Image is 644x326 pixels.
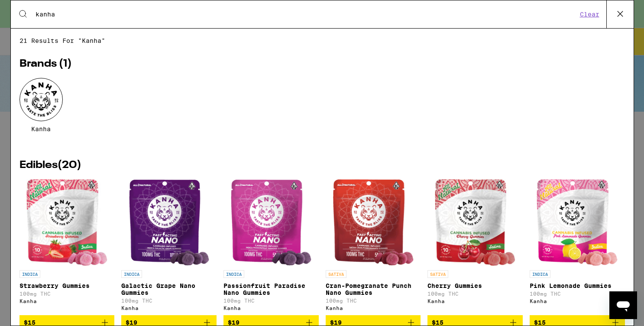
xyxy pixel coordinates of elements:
[35,10,577,18] input: Search for products & categories
[26,179,107,266] img: Kanha - Strawberry Gummies
[19,160,625,171] h2: Edibles ( 20 )
[534,319,546,326] span: $15
[326,298,421,303] p: 100mg THC
[121,270,142,278] p: INDICA
[530,282,625,289] p: Pink Lemonade Gummies
[427,298,523,304] div: Kanha
[609,291,637,319] iframe: Button to launch messaging window
[223,270,244,278] p: INDICA
[121,179,217,315] a: Open page for Galactic Grape Nano Gummies from Kanha
[121,305,217,311] div: Kanha
[223,298,319,303] p: 100mg THC
[223,282,319,296] p: Passionfruit Paradise Nano Gummies
[326,305,421,311] div: Kanha
[432,319,443,326] span: $15
[435,179,516,266] img: Kanha - Cherry Gummies
[228,319,239,326] span: $19
[530,291,625,297] p: 100mg THC
[427,291,523,297] p: 100mg THC
[19,298,115,304] div: Kanha
[129,179,210,266] img: Kanha - Galactic Grape Nano Gummies
[223,305,319,311] div: Kanha
[530,298,625,304] div: Kanha
[330,319,342,326] span: $19
[427,179,523,315] a: Open page for Cherry Gummies from Kanha
[121,298,217,303] p: 100mg THC
[427,270,448,278] p: SATIVA
[427,282,523,289] p: Cherry Gummies
[326,179,421,315] a: Open page for Cran-Pomegranate Punch Nano Gummies from Kanha
[19,37,625,44] span: 21 results for "kanha"
[530,179,625,315] a: Open page for Pink Lemonade Gummies from Kanha
[530,270,550,278] p: INDICA
[223,179,319,315] a: Open page for Passionfruit Paradise Nano Gummies from Kanha
[537,179,618,266] img: Kanha - Pink Lemonade Gummies
[230,179,311,266] img: Kanha - Passionfruit Paradise Nano Gummies
[19,270,40,278] p: INDICA
[126,319,137,326] span: $19
[121,282,217,296] p: Galactic Grape Nano Gummies
[19,179,115,315] a: Open page for Strawberry Gummies from Kanha
[19,282,115,289] p: Strawberry Gummies
[326,270,346,278] p: SATIVA
[19,59,625,69] h2: Brands ( 1 )
[326,282,421,296] p: Cran-Pomegranate Punch Nano Gummies
[577,10,602,18] button: Clear
[19,291,115,297] p: 100mg THC
[31,126,51,132] span: Kanha
[24,319,36,326] span: $15
[333,179,414,266] img: Kanha - Cran-Pomegranate Punch Nano Gummies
